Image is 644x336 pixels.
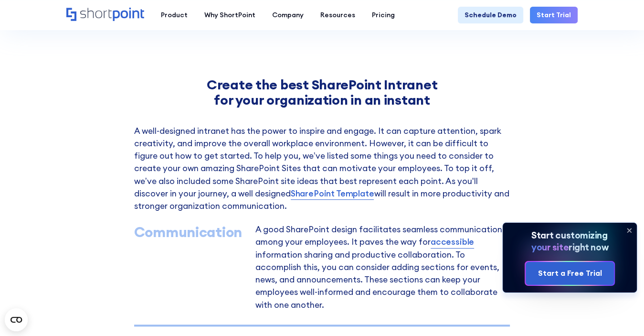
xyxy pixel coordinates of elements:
[204,10,255,20] div: Why ShortPoint
[458,7,523,23] a: Schedule Demo
[264,7,312,23] a: Company
[596,290,644,336] iframe: Chat Widget
[255,226,510,311] p: A good SharePoint design facilitates seamless communication among your employees. It paves the wa...
[207,76,437,108] strong: Create the best SharePoint Intranet for your organization in an instant
[320,10,355,20] div: Resources
[196,7,264,23] a: Why ShortPoint
[152,7,196,23] a: Product
[134,224,246,240] div: Communication
[272,10,304,20] div: Company
[431,236,474,248] a: accessible
[538,268,602,279] div: Start a Free Trial
[291,187,374,200] span: SharePoint Template
[530,7,578,23] a: Start Trial
[5,308,28,331] button: Open CMP widget
[372,10,395,20] div: Pricing
[66,8,144,22] a: Home
[526,262,613,285] a: Start a Free Trial
[312,7,363,23] a: Resources
[363,7,403,23] a: Pricing
[134,125,510,213] p: A well-designed intranet has the power to inspire and engage. It can capture attention, spark cre...
[161,10,188,20] div: Product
